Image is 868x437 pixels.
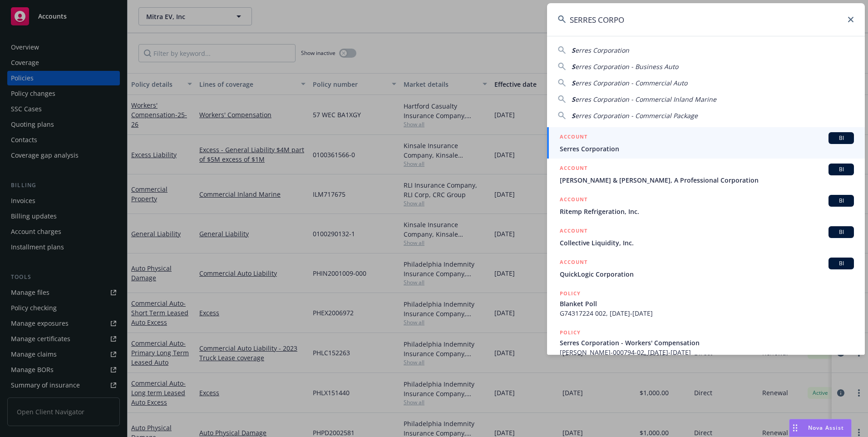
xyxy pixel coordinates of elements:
span: S [572,62,575,71]
input: Search... [547,3,865,36]
h5: ACCOUNT [560,258,587,268]
h5: POLICY [560,289,581,298]
a: ACCOUNTBISerres Corporation [547,127,865,159]
h5: ACCOUNT [560,226,587,237]
h5: ACCOUNT [560,195,587,206]
span: [PERSON_NAME]-000794-02, [DATE]-[DATE] [560,348,854,357]
h5: ACCOUNT [560,132,587,143]
span: Serres Corporation - Workers' Compensation [560,338,854,348]
h5: POLICY [560,328,581,337]
span: S [572,111,575,120]
span: erres Corporation - Commercial Auto [575,79,687,87]
a: POLICYSerres Corporation - Workers' Compensation[PERSON_NAME]-000794-02, [DATE]-[DATE] [547,323,865,362]
a: ACCOUNTBIRitemp Refrigeration, Inc. [547,190,865,221]
span: [PERSON_NAME] & [PERSON_NAME], A Professional Corporation [560,175,854,185]
span: Nova Assist [808,424,844,432]
a: ACCOUNTBI[PERSON_NAME] & [PERSON_NAME], A Professional Corporation [547,159,865,190]
a: ACCOUNTBIQuickLogic Corporation [547,253,865,284]
span: BI [832,134,850,142]
span: BI [832,165,850,174]
span: erres Corporation - Commercial Package [575,111,698,120]
span: S [572,79,575,87]
span: S [572,46,575,55]
a: ACCOUNTBICollective Liquidity, Inc. [547,221,865,253]
h5: ACCOUNT [560,164,587,174]
span: erres Corporation - Business Auto [575,62,678,71]
span: Blanket Poll [560,299,854,308]
div: Drag to move [789,419,801,437]
span: erres Corporation - Commercial Inland Marine [575,95,716,104]
span: Ritemp Refrigeration, Inc. [560,207,854,216]
span: Collective Liquidity, Inc. [560,238,854,248]
a: POLICYBlanket PollG74317224 002, [DATE]-[DATE] [547,284,865,323]
span: BI [832,197,850,205]
span: BI [832,259,850,268]
span: Serres Corporation [560,144,854,154]
span: BI [832,228,850,236]
span: S [572,95,575,104]
span: G74317224 002, [DATE]-[DATE] [560,308,854,318]
span: QuickLogic Corporation [560,269,854,279]
button: Nova Assist [789,419,852,437]
span: erres Corporation [575,46,629,55]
